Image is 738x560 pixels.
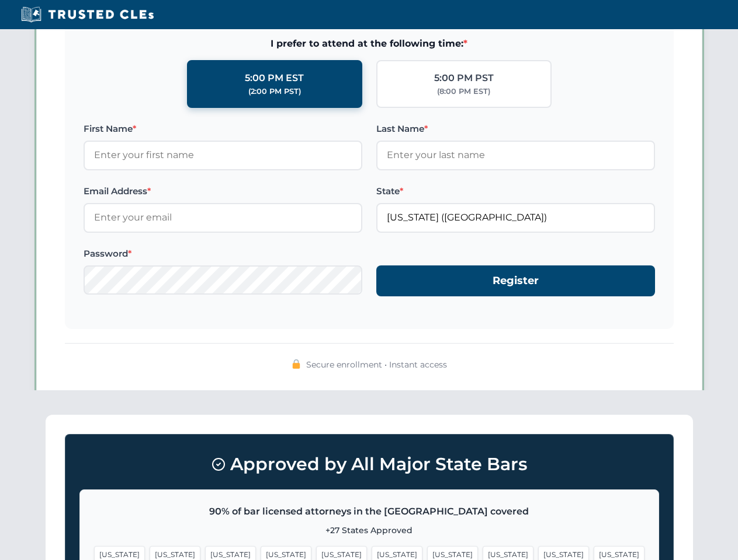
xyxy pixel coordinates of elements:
[434,71,494,86] div: 5:00 PM PST
[292,359,301,369] img: 🔒
[376,203,655,232] input: Florida (FL)
[376,265,655,296] button: Register
[376,141,655,170] input: Enter your last name
[84,247,362,261] label: Password
[84,203,362,232] input: Enter your email
[84,122,362,136] label: First Name
[94,524,645,537] p: +27 States Approved
[84,184,362,198] label: Email Address
[437,86,490,97] div: (8:00 PM EST)
[376,184,655,198] label: State
[84,141,362,170] input: Enter your first name
[18,6,157,23] img: Trusted CLEs
[245,71,304,86] div: 5:00 PM EST
[306,358,447,371] span: Secure enrollment • Instant access
[84,36,655,51] span: I prefer to attend at the following time:
[79,449,659,480] h3: Approved by All Major State Bars
[376,122,655,136] label: Last Name
[94,504,645,519] p: 90% of bar licensed attorneys in the [GEOGRAPHIC_DATA] covered
[248,86,301,97] div: (2:00 PM PST)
